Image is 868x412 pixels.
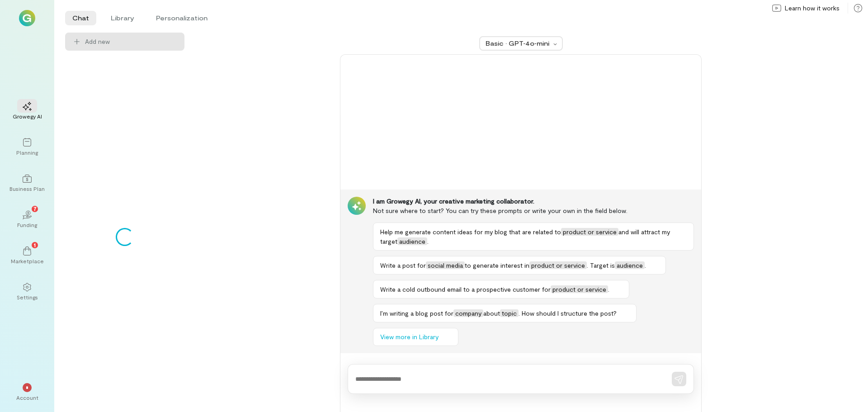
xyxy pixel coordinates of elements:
span: 7 [33,204,37,213]
div: Planning [16,149,38,156]
span: . [645,261,646,269]
span: topic [500,309,519,317]
span: Write a post for [380,261,426,269]
button: Help me generate content ideas for my blog that are related toproduct or serviceand will attract ... [373,223,694,251]
a: Planning [11,131,43,163]
span: audience [397,237,427,245]
div: Growegy AI [13,113,42,120]
a: Settings [11,275,43,308]
span: Add new [85,37,110,46]
a: Marketplace [11,239,43,272]
span: product or service [529,261,587,269]
button: Write a cold outbound email to a prospective customer forproduct or service. [373,280,629,298]
div: Not sure where to start? You can try these prompts or write your own in the field below. [373,206,694,215]
span: Write a cold outbound email to a prospective customer for [380,285,551,293]
span: product or service [561,228,618,236]
span: . [427,237,429,245]
div: *Account [11,376,43,408]
span: audience [615,261,645,269]
span: social media [426,261,465,269]
span: View more in Library [380,332,439,341]
span: Learn how it works [785,4,840,13]
span: 1 [34,241,36,249]
div: Settings [17,294,38,301]
a: Business Plan [11,167,43,199]
button: I’m writing a blog post forcompanyabouttopic. How should I structure the post? [373,304,637,322]
div: Marketplace [11,257,44,265]
li: Chat [65,11,96,25]
span: . Target is [587,261,615,269]
li: Library [104,11,142,25]
span: company [453,309,483,317]
span: to generate interest in [465,261,529,269]
span: . [608,285,609,293]
span: Help me generate content ideas for my blog that are related to [380,228,561,236]
button: Write a post forsocial mediato generate interest inproduct or service. Target isaudience. [373,256,666,275]
span: about [483,309,500,317]
a: Funding [11,203,43,236]
div: Funding [17,221,37,228]
div: I am Growegy AI, your creative marketing collaborator. [373,197,694,206]
li: Personalization [149,11,215,25]
div: Account [16,394,38,401]
div: Business Plan [9,185,45,192]
span: . How should I structure the post? [519,309,617,317]
span: I’m writing a blog post for [380,309,453,317]
span: product or service [551,285,608,293]
div: Basic · GPT‑4o‑mini [486,39,551,48]
a: Growegy AI [11,95,43,127]
button: View more in Library [373,328,458,346]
